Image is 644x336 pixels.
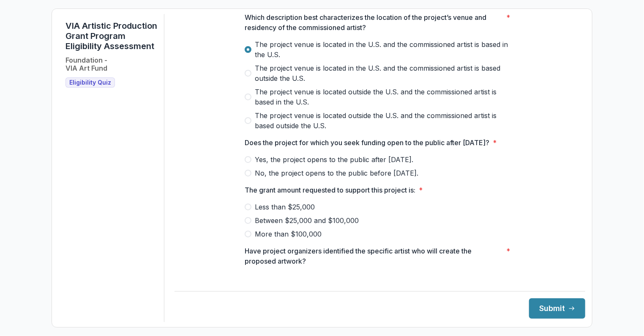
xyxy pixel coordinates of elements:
[255,39,515,60] span: The project venue is located in the U.S. and the commissioned artist is based in the U.S.
[255,168,418,178] span: No, the project opens to the public before [DATE].
[69,79,111,86] span: Eligibility Quiz
[255,110,515,131] span: The project venue is located outside the U.S. and the commissioned artist is based outside the U.S.
[245,138,489,148] p: Does the project for which you seek funding open to the public after [DATE]?
[245,246,503,266] p: Have project organizers identified the specific artist who will create the proposed artwork?
[245,12,503,33] p: Which description best characterizes the location of the project’s venue and residency of the com...
[245,185,415,195] p: The grant amount requested to support this project is:
[255,154,413,165] span: Yes, the project opens to the public after [DATE].
[255,87,515,107] span: The project venue is located outside the U.S. and the commissioned artist is based in the U.S.
[255,273,362,283] span: Yes, the artist has been identified.
[255,202,315,212] span: Less than $25,000
[529,298,585,319] button: Submit
[65,56,107,72] h2: Foundation - VIA Art Fund
[65,21,157,51] h1: VIA Artistic Production Grant Program Eligibility Assessment
[255,215,359,226] span: Between $25,000 and $100,000
[255,63,515,83] span: The project venue is located in the U.S. and the commissioned artist is based outside the U.S.
[255,229,322,239] span: More than $100,000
